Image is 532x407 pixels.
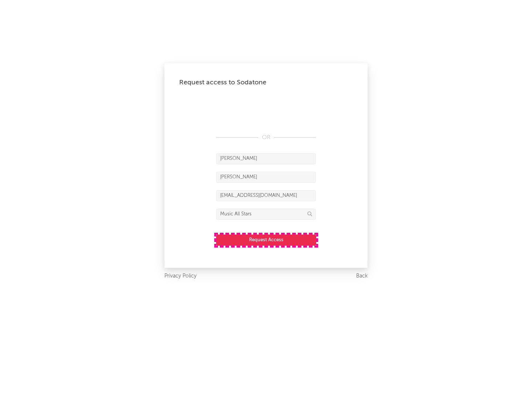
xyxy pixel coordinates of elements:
button: Request Access [216,235,316,246]
input: First Name [216,153,316,164]
div: OR [216,133,316,142]
a: Back [356,272,368,281]
input: Division [216,209,316,220]
a: Privacy Policy [164,272,197,281]
input: Email [216,190,316,201]
div: Request access to Sodatone [179,78,353,87]
input: Last Name [216,172,316,183]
